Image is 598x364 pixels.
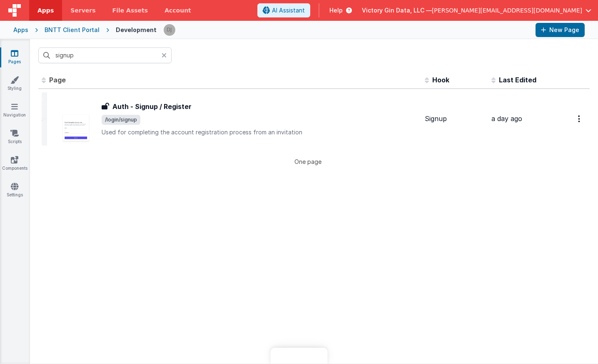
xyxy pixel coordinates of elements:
[573,110,586,127] button: Options
[116,26,157,34] div: Development
[362,6,591,15] button: Victory Gin Data, LLC — [PERSON_NAME][EMAIL_ADDRESS][DOMAIN_NAME]
[102,115,140,125] span: /login/signup
[38,157,577,166] p: One page
[70,6,95,15] span: Servers
[536,23,585,37] button: New Page
[491,114,522,123] span: a day ago
[362,6,432,15] span: Victory Gin Data, LLC —
[499,76,536,84] span: Last Edited
[432,6,582,15] span: [PERSON_NAME][EMAIL_ADDRESS][DOMAIN_NAME]
[45,26,100,34] div: BNTT Client Portal
[112,102,192,111] h3: Auth - Signup / Register
[37,6,54,15] span: Apps
[272,6,305,15] span: AI Assistant
[257,3,310,17] button: AI Assistant
[425,114,485,124] div: Signup
[102,128,418,136] p: Used for completing the account registration process from an invitation
[13,26,28,34] div: Apps
[164,24,175,36] img: f3d315f864dfd729bbf95c1be5919636
[38,47,172,63] input: Search pages, id's ...
[329,6,343,15] span: Help
[112,6,148,15] span: File Assets
[49,76,66,84] span: Page
[432,76,449,84] span: Hook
